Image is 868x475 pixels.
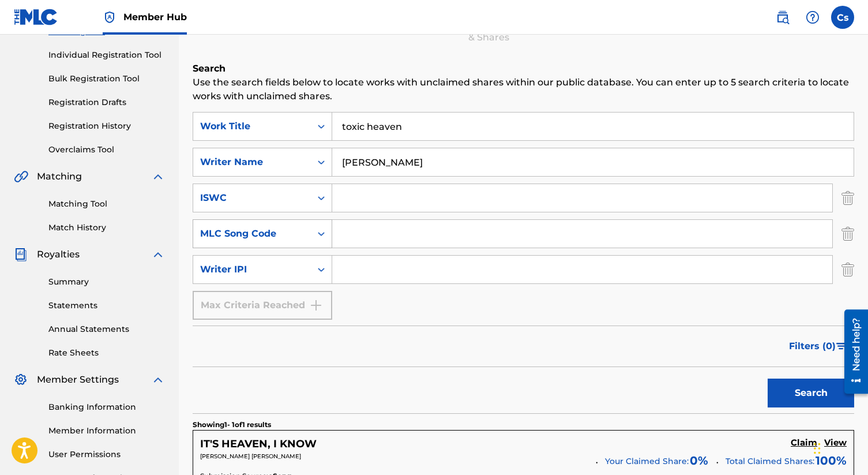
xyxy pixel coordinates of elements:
div: Help [801,6,824,29]
img: MLC Logo [14,9,58,25]
span: Total Claimed Shares: [726,456,814,466]
a: User Permissions [48,448,165,461]
h6: Search [193,62,854,76]
span: Member Settings [37,373,119,387]
a: Summary [48,276,165,288]
img: help [806,10,820,24]
button: Filters (0) [782,332,854,361]
h5: IT'S HEAVEN, I KNOW [200,437,317,451]
img: Matching [14,170,28,184]
img: Royalties [14,248,28,261]
a: Registration Drafts [48,96,165,109]
button: Search [768,379,854,407]
a: Individual Registration Tool [48,49,165,61]
iframe: Chat Widget [810,420,868,475]
a: Statements [48,300,165,312]
div: User Menu [831,6,854,29]
img: expand [151,170,165,184]
a: Annual Statements [48,323,165,335]
span: Member Hub [123,10,187,24]
a: Bulk Registration Tool [48,73,165,85]
span: Royalties [37,248,80,261]
form: Search Form [193,112,854,413]
a: Banking Information [48,401,165,413]
img: Delete Criterion [841,184,854,212]
div: Writer Name [200,155,304,169]
div: Drag [814,431,821,466]
iframe: Resource Center [836,305,868,398]
a: Rate Sheets [48,347,165,359]
span: Your Claimed Share: [605,455,689,467]
img: Member Settings [14,373,28,387]
a: Public Search [771,6,794,29]
div: ISWC [200,191,304,205]
p: Showing 1 - 1 of 1 results [193,420,271,430]
img: Delete Criterion [841,255,854,284]
img: expand [151,373,165,387]
h5: Claim [791,437,817,448]
a: Registration History [48,120,165,132]
a: Matching Tool [48,198,165,210]
img: Delete Criterion [841,219,854,248]
p: Use the search fields below to locate works with unclaimed shares within our public database. You... [193,76,854,103]
img: Top Rightsholder [103,10,117,24]
div: Work Title [200,119,304,133]
img: search [776,10,790,24]
span: Filters ( 0 ) [789,339,836,353]
div: MLC Song Code [200,227,304,241]
span: 0 % [690,452,708,469]
span: Matching [37,170,82,184]
a: Match History [48,222,165,234]
a: Overclaims Tool [48,144,165,156]
span: [PERSON_NAME] [PERSON_NAME] [200,452,301,460]
img: expand [151,248,165,261]
div: Writer IPI [200,263,304,276]
a: Member Information [48,425,165,437]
